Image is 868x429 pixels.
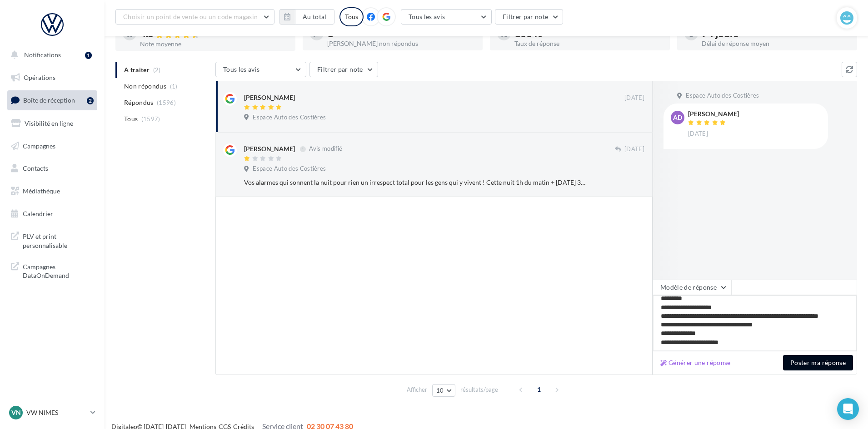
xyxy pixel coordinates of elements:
a: Calendrier [5,204,99,223]
button: 10 [432,384,455,397]
a: Visibilité en ligne [5,114,99,133]
button: Poster ma réponse [783,355,853,370]
span: (1596) [157,99,176,106]
div: Tous [339,7,364,26]
div: Note moyenne [140,41,288,47]
span: Espace Auto des Costières [686,92,759,100]
div: [PERSON_NAME] [244,144,295,153]
button: Modèle de réponse [653,280,732,295]
span: Campagnes DataOnDemand [23,261,94,280]
div: Taux de réponse [514,40,663,47]
div: 4.5 [140,29,288,39]
a: Opérations [5,68,99,87]
button: Notifications 1 [5,45,95,64]
div: Open Intercom Messenger [837,398,859,420]
button: Tous les avis [215,62,306,77]
div: 1 [85,52,92,59]
span: 10 [436,387,444,394]
span: AD [673,113,682,122]
div: 74 jours [702,29,850,39]
div: Vos alarmes qui sonnent la nuit pour rien un irrespect total pour les gens qui y vivent ! Cette n... [244,178,585,187]
span: Opérations [24,74,55,81]
button: Au total [279,9,334,25]
a: PLV et print personnalisable [5,227,99,253]
span: résultats/page [460,385,498,394]
button: Choisir un point de vente ou un code magasin [115,9,274,25]
span: Tous les avis [223,65,260,73]
div: 100 % [514,29,663,39]
span: VN [11,408,21,417]
span: (1597) [141,115,160,123]
span: Médiathèque [23,187,60,195]
span: PLV et print personnalisable [23,230,94,250]
a: Boîte de réception2 [5,90,99,110]
div: [PERSON_NAME] non répondus [327,40,475,47]
span: Notifications [24,51,61,59]
span: Tous les avis [409,13,445,20]
button: Tous les avis [401,9,492,25]
div: 2 [87,97,94,104]
div: [PERSON_NAME] [688,111,739,117]
span: Contacts [23,164,48,172]
span: Espace Auto des Costières [253,165,326,173]
a: Campagnes DataOnDemand [5,257,99,284]
span: Avis modifié [309,145,342,153]
span: [DATE] [624,94,644,102]
div: [PERSON_NAME] [244,93,295,102]
p: VW NIMES [26,408,87,417]
button: Au total [295,9,334,25]
span: (1) [170,83,178,90]
span: 1 [532,382,546,397]
a: VN VW NIMES [7,404,97,421]
div: Délai de réponse moyen [702,40,850,47]
a: Contacts [5,159,99,178]
div: 1 [327,29,475,39]
span: Campagnes [23,142,55,149]
span: [DATE] [624,145,644,153]
button: Filtrer par note [309,62,378,77]
button: Filtrer par note [495,9,564,25]
span: Espace Auto des Costières [253,113,326,122]
button: Générer une réponse [657,357,734,368]
span: Choisir un point de vente ou un code magasin [123,13,258,20]
span: Boîte de réception [23,96,75,104]
a: Campagnes [5,137,99,156]
span: Non répondus [124,82,166,91]
span: Calendrier [23,210,53,217]
span: Tous [124,114,138,123]
span: Visibilité en ligne [25,119,73,127]
span: Répondus [124,98,154,107]
span: Afficher [407,385,427,394]
span: [DATE] [688,130,708,138]
a: Médiathèque [5,182,99,201]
